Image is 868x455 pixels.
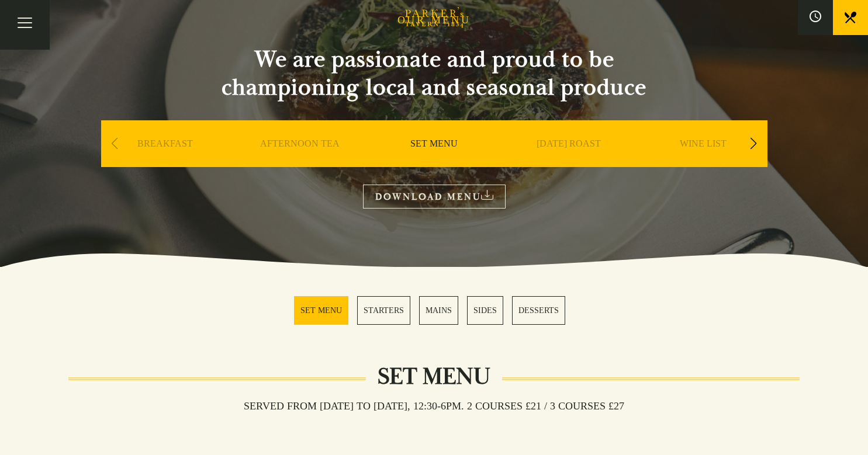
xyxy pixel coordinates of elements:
[680,138,727,185] a: WINE LIST
[200,46,668,102] h2: We are passionate and proud to be championing local and seasonal produce
[101,120,230,202] div: 1 / 9
[410,138,458,185] a: SET MENU
[537,138,601,185] a: [DATE] ROAST
[397,14,471,27] h1: OUR MENU
[363,185,506,209] a: DOWNLOAD MENU
[137,138,193,185] a: BREAKFAST
[512,296,565,325] a: 5 / 5
[504,120,633,202] div: 4 / 9
[357,296,410,325] a: 2 / 5
[419,296,458,325] a: 3 / 5
[236,120,364,202] div: 2 / 9
[232,400,636,412] h3: Served from [DATE] to [DATE], 12:30-6pm. 2 COURSES £21 / 3 COURSES £27
[639,120,767,202] div: 5 / 9
[746,131,762,157] div: Next slide
[107,131,123,157] div: Previous slide
[467,296,503,325] a: 4 / 5
[260,138,340,185] a: AFTERNOON TEA
[366,363,502,391] h2: Set Menu
[370,120,499,202] div: 3 / 9
[294,296,348,325] a: 1 / 5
